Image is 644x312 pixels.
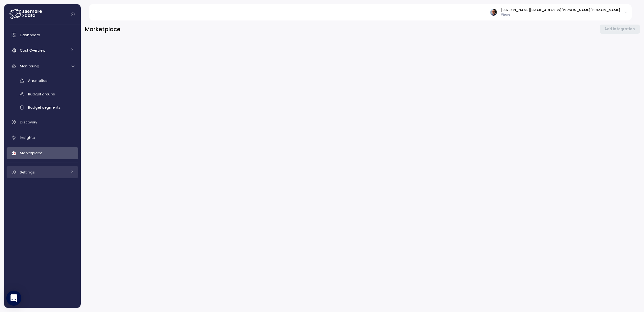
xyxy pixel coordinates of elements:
[69,12,77,17] button: Collapse navigation
[20,32,40,37] span: Dashboard
[28,105,61,110] span: Budget segments
[20,150,42,156] span: Marketplace
[20,170,35,175] span: Settings
[20,120,37,125] span: Discovery
[7,147,78,160] a: Marketplace
[85,25,120,33] h3: Marketplace
[20,64,39,69] span: Monitoring
[6,291,21,306] div: Open Intercom Messenger
[20,135,35,140] span: Insights
[7,60,78,72] a: Monitoring
[28,92,55,97] span: Budget groups
[501,8,620,13] div: [PERSON_NAME][EMAIL_ADDRESS][PERSON_NAME][DOMAIN_NAME]
[7,116,78,128] a: Discovery
[7,166,78,179] a: Settings
[501,13,620,17] p: Viewer
[7,44,78,57] a: Cost Overview
[490,9,497,15] img: 517cfc7fb324b9dbcc48913ffab1ec07
[7,89,78,99] a: Budget groups
[600,25,640,34] button: Add integration
[7,75,78,86] a: Anomalies
[7,131,78,144] a: Insights
[20,48,45,53] span: Cost Overview
[7,102,78,113] a: Budget segments
[28,78,47,83] span: Anomalies
[604,25,635,33] span: Add integration
[7,29,78,41] a: Dashboard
